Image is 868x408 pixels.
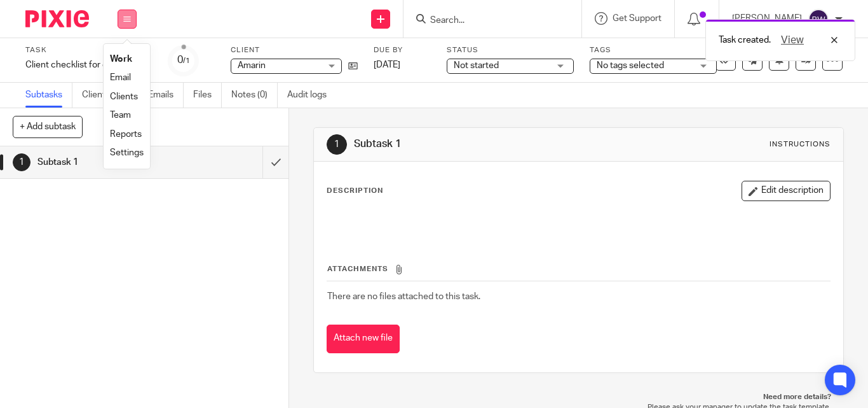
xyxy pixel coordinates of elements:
[326,392,831,402] p: Need more details?
[374,60,400,69] span: [DATE]
[454,61,499,70] span: Not started
[770,139,831,150] div: Instructions
[177,53,190,67] div: 0
[327,186,383,196] p: Description
[327,134,347,155] div: 1
[777,32,808,48] button: View
[110,148,144,157] a: Settings
[110,92,138,101] a: Clients
[327,292,480,301] span: There are no files attached to this task.
[110,130,142,139] a: Reports
[82,83,139,108] a: Client tasks
[429,15,543,27] input: Search
[183,57,190,64] small: /1
[374,45,431,55] label: Due by
[110,55,132,64] a: Work
[25,83,72,108] a: Subtasks
[13,153,31,171] div: 1
[231,45,358,55] label: Client
[25,45,153,55] label: Task
[327,265,388,272] span: Attachments
[110,111,131,120] a: Team
[238,61,266,70] span: Amarin
[148,83,184,108] a: Emails
[742,181,831,201] button: Edit description
[25,59,153,71] div: Client checklist for deliverabless
[287,83,336,108] a: Audit logs
[25,10,89,27] img: Pixie
[808,9,829,29] img: svg%3E
[37,153,179,172] h1: Subtask 1
[597,61,664,70] span: No tags selected
[719,34,771,46] p: Task created.
[327,325,400,353] button: Attach new file
[354,137,606,151] h1: Subtask 1
[110,73,131,82] a: Email
[193,83,222,108] a: Files
[231,83,278,108] a: Notes (0)
[13,116,83,137] button: + Add subtask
